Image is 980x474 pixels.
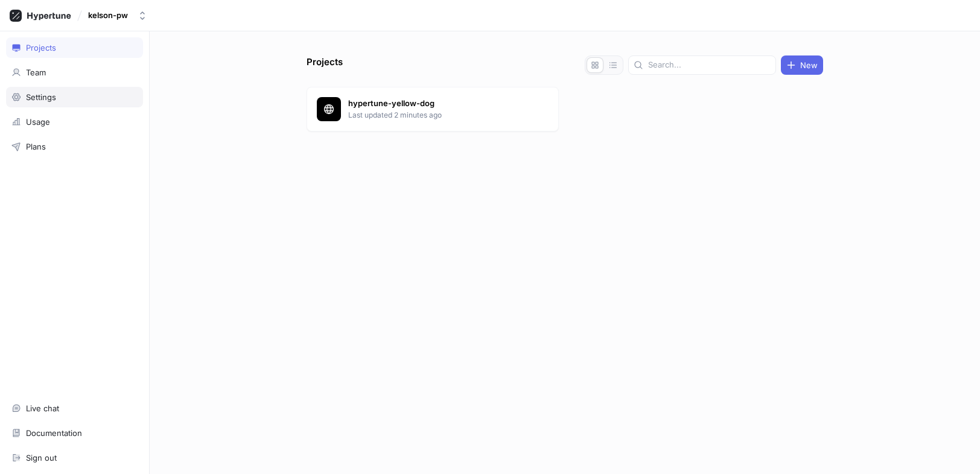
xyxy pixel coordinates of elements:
button: kelson-pw [83,5,152,25]
button: New [781,55,823,75]
a: Plans [6,136,143,157]
div: Team [26,68,46,77]
span: New [800,62,818,69]
div: Live chat [26,403,59,413]
a: Projects [6,37,143,58]
div: Projects [26,43,56,52]
div: Sign out [26,453,57,463]
p: Last updated 2 minutes ago [348,110,523,121]
div: Settings [26,92,56,102]
p: Projects [307,55,343,75]
input: Search... [648,59,771,71]
div: Documentation [26,428,82,438]
a: Usage [6,112,143,132]
div: kelson-pw [88,10,128,21]
a: Documentation [6,423,143,443]
a: Settings [6,87,143,107]
p: hypertune-yellow-dog [348,98,523,110]
div: Usage [26,117,50,127]
a: Team [6,62,143,83]
div: Plans [26,142,46,151]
